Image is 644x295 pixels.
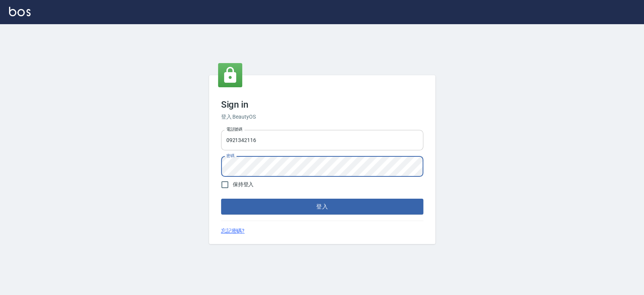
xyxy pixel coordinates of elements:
[226,153,234,159] label: 密碼
[226,127,242,132] label: 電話號碼
[233,181,254,188] span: 保持登入
[221,99,423,110] h3: Sign in
[221,227,245,235] a: 忘記密碼?
[9,7,31,16] img: Logo
[221,113,423,121] h6: 登入 BeautyOS
[221,199,423,215] button: 登入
